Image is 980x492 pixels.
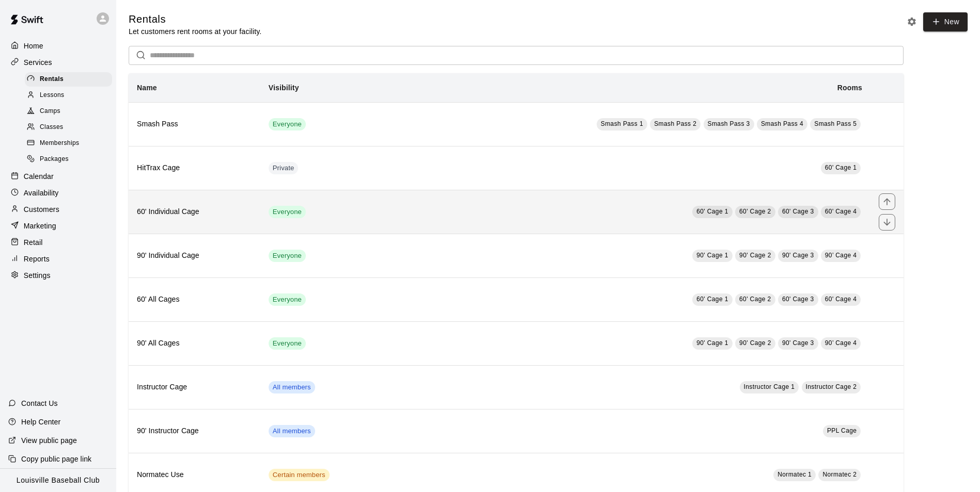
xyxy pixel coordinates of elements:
div: Lessons [25,88,112,103]
button: move item down [879,214,895,231]
span: 60' Cage 1 [696,296,728,303]
span: Packages [40,154,69,165]
div: Camps [25,104,112,119]
a: Memberships [25,136,116,152]
span: Instructor Cage 1 [744,383,795,390]
h6: 60' Individual Cage [137,206,252,218]
a: Services [8,55,108,70]
span: Everyone [269,339,306,349]
span: 60' Cage 2 [739,296,771,303]
h6: Instructor Cage [137,382,252,393]
span: Normatec 2 [822,471,857,478]
a: Calendar [8,169,108,184]
span: 90' Cage 1 [696,339,728,347]
h5: Rentals [129,12,261,26]
div: This service is visible to only customers with certain memberships. Check the service pricing for... [269,469,330,481]
span: 90' Cage 3 [782,252,814,259]
button: Rental settings [904,14,920,29]
p: View public page [21,435,77,446]
p: Louisville Baseball Club [17,475,100,486]
span: Smash Pass 3 [708,120,750,127]
a: Home [8,38,108,54]
a: New [923,12,968,31]
p: Customers [24,204,59,215]
a: Packages [25,152,116,168]
span: PPL Cage [827,427,857,434]
span: Everyone [269,251,306,261]
h6: HitTrax Cage [137,162,252,174]
a: Settings [8,268,108,283]
h6: 90' Instructor Cage [137,425,252,437]
span: Camps [40,106,60,117]
span: Certain members [269,470,330,480]
div: Availability [8,185,108,201]
div: This service is visible to all of your customers [269,337,306,350]
a: Reports [8,251,108,267]
p: Contact Us [21,398,58,408]
div: This service is visible to all of your customers [269,293,306,306]
a: Customers [8,202,108,217]
a: Retail [8,235,108,250]
span: All members [269,383,315,392]
p: Retail [24,237,43,248]
p: Help Center [21,417,60,427]
div: This service is visible to all of your customers [269,250,306,262]
span: 90' Cage 3 [782,339,814,347]
span: 60' Cage 4 [825,208,857,215]
a: Camps [25,104,116,120]
a: Marketing [8,218,108,234]
p: Marketing [24,221,56,231]
b: Rooms [837,84,862,92]
a: Classes [25,120,116,136]
b: Visibility [269,84,299,92]
div: This service is visible to all members [269,425,315,437]
span: 60' Cage 1 [825,164,857,171]
div: Classes [25,120,112,135]
span: 60' Cage 2 [739,208,771,215]
a: Lessons [25,87,116,103]
span: 90' Cage 2 [739,339,771,347]
span: 60' Cage 4 [825,296,857,303]
div: This service is visible to all of your customers [269,206,306,218]
span: 90' Cage 2 [739,252,771,259]
span: Smash Pass 4 [761,120,803,127]
h6: 90' All Cages [137,338,252,349]
p: Home [24,41,43,51]
span: 60' Cage 3 [782,208,814,215]
p: Copy public page link [21,454,91,464]
p: Calendar [24,171,54,182]
span: 90' Cage 1 [696,252,728,259]
p: Let customers rent rooms at your facility. [129,26,261,37]
div: This service is visible to all of your customers [269,118,306,130]
span: 60' Cage 1 [696,208,728,215]
span: Instructor Cage 2 [806,383,857,390]
span: Private [269,163,299,173]
span: Smash Pass 1 [601,120,643,127]
p: Settings [24,270,51,281]
span: 90’ Cage 4 [825,339,857,347]
span: Everyone [269,295,306,305]
span: All members [269,427,315,436]
h6: 90' Individual Cage [137,250,252,261]
b: Name [137,84,157,92]
span: Memberships [40,138,79,149]
div: Rentals [25,72,112,87]
span: Smash Pass 5 [814,120,857,127]
button: move item up [879,193,895,210]
h6: 60' All Cages [137,294,252,305]
h6: Normatec Use [137,469,252,481]
span: 60' Cage 3 [782,296,814,303]
div: Packages [25,152,112,167]
p: Reports [24,254,50,264]
span: Lessons [40,90,65,101]
p: Services [24,57,52,68]
span: Normatec 1 [777,471,812,478]
div: Memberships [25,136,112,151]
